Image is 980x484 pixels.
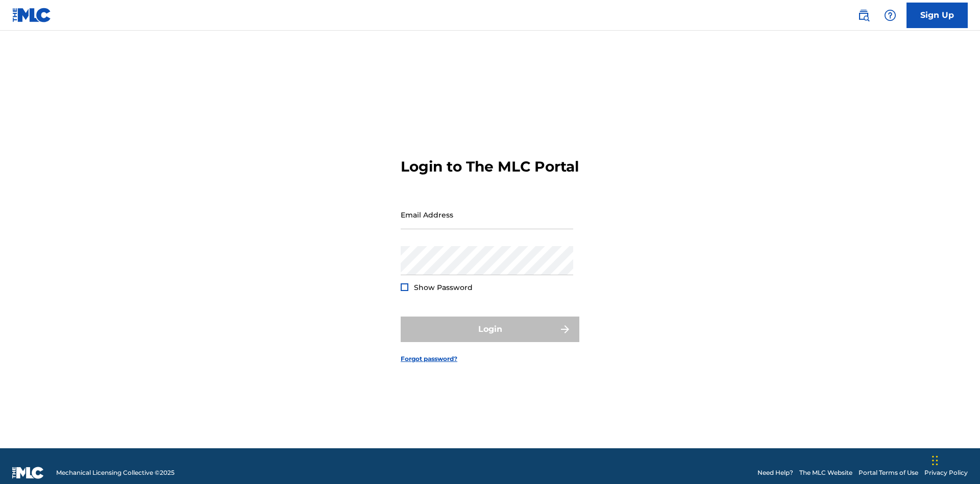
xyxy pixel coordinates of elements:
[12,467,44,479] img: logo
[884,9,896,21] img: help
[932,445,938,476] div: Drag
[56,468,175,477] span: Mechanical Licensing Collective © 2025
[799,468,852,477] a: The MLC Website
[414,283,473,292] span: Show Password
[880,5,900,26] div: Help
[929,435,980,484] iframe: Chat Widget
[757,468,793,477] a: Need Help?
[857,9,870,21] img: search
[924,468,968,477] a: Privacy Policy
[401,158,579,176] h3: Login to The MLC Portal
[859,468,918,477] a: Portal Terms of Use
[906,3,968,28] a: Sign Up
[853,5,874,26] a: Public Search
[401,354,457,364] a: Forgot password?
[12,8,52,22] img: MLC Logo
